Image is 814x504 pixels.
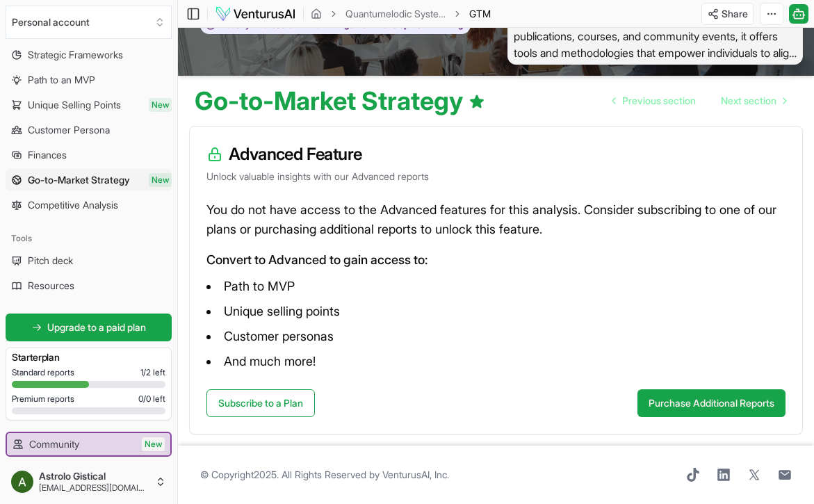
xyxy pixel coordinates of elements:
span: New [149,173,172,187]
div: Tools [6,227,172,250]
span: Premium reports [12,393,74,405]
span: Previous section [622,94,696,108]
a: Pitch deck [6,250,172,272]
span: Finances [28,148,67,162]
h3: Starter plan [12,350,165,364]
img: ACg8ocJUnDZXMVISRnBO1RjvqTRD6nec42D3pyfriKPAQ1jiTsXNLw=s96-c [11,471,33,493]
a: Go-to-Market StrategyNew [6,169,172,191]
a: Upgrade to a paid plan [6,314,172,341]
span: Customer Persona [28,123,110,137]
a: CommunityNew [7,433,170,455]
span: Next section [721,94,776,108]
a: Quantumelodic System [345,7,446,21]
nav: breadcrumb [311,7,491,21]
p: You do not have access to the Advanced features for this analysis. Consider subscribing to one of... [206,200,785,239]
span: 1 / 2 left [140,367,165,378]
a: Subscribe to a Plan [206,389,315,417]
span: Path to an MVP [28,73,95,87]
nav: pagination [601,87,797,115]
a: Go to previous page [601,87,707,115]
button: Astrolo Gistical[EMAIL_ADDRESS][DOMAIN_NAME] [6,465,172,498]
button: Select an organization [6,6,172,39]
span: 0 / 0 left [138,393,165,405]
li: And much more! [206,350,785,373]
li: Unique selling points [206,300,785,323]
span: Resources [28,279,74,293]
span: Strategic Frameworks [28,48,123,62]
p: Convert to Advanced to gain access to: [206,250,785,270]
span: Astrolo Gistical [39,470,149,482]
span: Community [29,437,79,451]
a: Customer Persona [6,119,172,141]
span: New [149,98,172,112]
span: Standard reports [12,367,74,378]
button: Share [701,3,754,25]
span: Go-to-Market Strategy [28,173,130,187]
span: GTM [469,8,491,19]
a: VenturusAI, Inc [382,469,447,480]
span: © Copyright 2025 . All Rights Reserved by . [200,468,449,482]
span: Share [722,7,748,21]
span: GTM [469,7,491,21]
a: Competitive Analysis [6,194,172,216]
span: [EMAIL_ADDRESS][DOMAIN_NAME] [39,482,149,494]
button: Purchase Additional Reports [637,389,785,417]
span: New [142,437,165,451]
h3: Advanced Feature [206,143,785,165]
a: Resources [6,275,172,297]
a: Finances [6,144,172,166]
h1: Go-to-Market Strategy [195,87,485,115]
img: logo [215,6,296,22]
a: Path to an MVP [6,69,172,91]
p: Unlock valuable insights with our Advanced reports [206,170,785,184]
a: Go to next page [710,87,797,115]
li: Path to MVP [206,275,785,298]
span: Unique Selling Points [28,98,121,112]
span: Upgrade to a paid plan [47,320,146,334]
span: Pitch deck [28,254,73,268]
a: Unique Selling PointsNew [6,94,172,116]
a: Strategic Frameworks [6,44,172,66]
li: Customer personas [206,325,785,348]
span: Competitive Analysis [28,198,118,212]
